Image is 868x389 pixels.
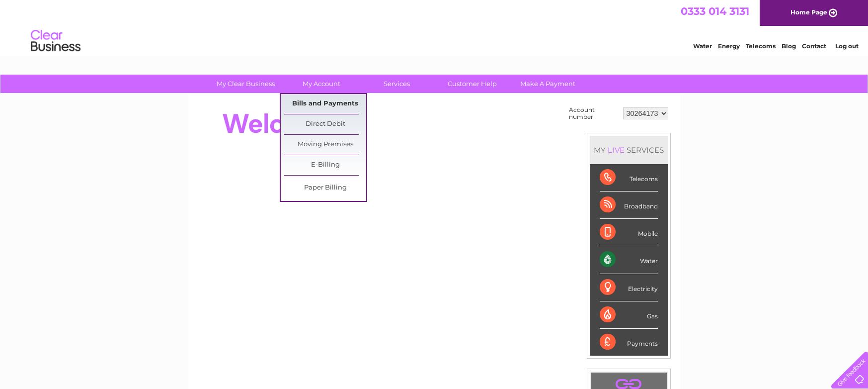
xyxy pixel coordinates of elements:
[356,75,438,93] a: Services
[600,329,658,356] div: Payments
[600,192,658,219] div: Broadband
[600,274,658,301] div: Electricity
[205,75,287,93] a: My Clear Business
[681,5,749,17] a: 0333 014 3131
[782,42,796,50] a: Blog
[200,5,669,48] div: Clear Business is a trading name of Verastar Limited (registered in [GEOGRAPHIC_DATA] No. 3667643...
[600,164,658,192] div: Telecoms
[431,75,513,93] a: Customer Help
[802,42,826,50] a: Contact
[590,136,668,164] div: MY SERVICES
[284,178,366,198] a: Paper Billing
[746,42,776,50] a: Telecoms
[606,145,627,155] div: LIVE
[600,246,658,274] div: Water
[600,301,658,329] div: Gas
[284,114,366,134] a: Direct Debit
[280,75,362,93] a: My Account
[507,75,589,93] a: Make A Payment
[693,42,712,50] a: Water
[284,135,366,155] a: Moving Premises
[284,94,366,114] a: Bills and Payments
[718,42,740,50] a: Energy
[600,219,658,246] div: Mobile
[284,155,366,175] a: E-Billing
[30,26,81,56] img: logo.png
[566,104,621,123] td: Account number
[835,42,859,50] a: Log out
